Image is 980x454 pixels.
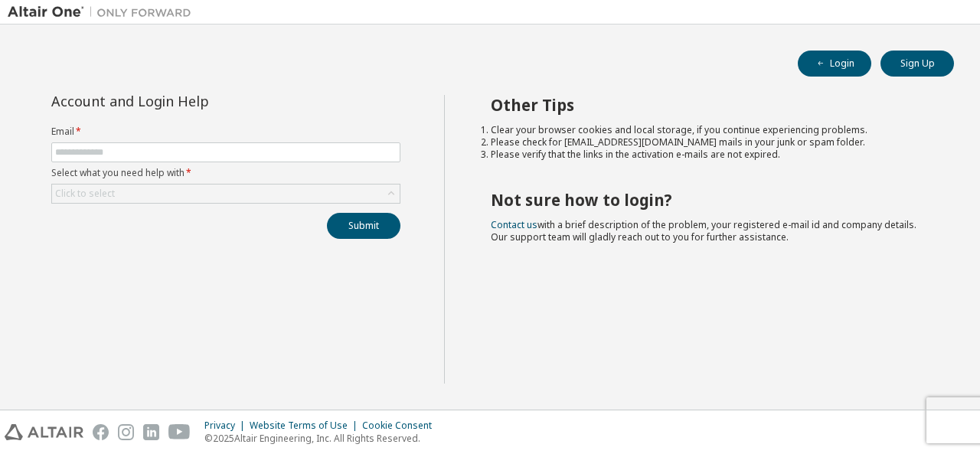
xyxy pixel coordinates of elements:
div: Account and Login Help [51,95,331,107]
img: instagram.svg [118,424,134,440]
div: Cookie Consent [362,420,441,432]
img: youtube.svg [168,424,191,440]
img: altair_logo.svg [5,424,83,440]
li: Please check for [EMAIL_ADDRESS][DOMAIN_NAME] mails in your junk or spam folder. [491,136,927,149]
button: Sign Up [880,51,954,77]
img: linkedin.svg [143,424,159,440]
h2: Other Tips [491,95,927,115]
button: Submit [327,213,400,239]
p: © 2025 Altair Engineering, Inc. All Rights Reserved. [204,432,441,445]
div: Click to select [52,185,400,203]
div: Click to select [55,188,115,200]
span: with a brief description of the problem, your registered e-mail id and company details. Our suppo... [491,218,916,243]
img: Altair One [8,5,199,20]
a: Contact us [491,218,537,231]
li: Clear your browser cookies and local storage, if you continue experiencing problems. [491,124,927,136]
button: Login [798,51,871,77]
label: Select what you need help with [51,167,400,179]
h2: Not sure how to login? [491,190,927,210]
img: facebook.svg [93,424,109,440]
li: Please verify that the links in the activation e-mails are not expired. [491,149,927,161]
label: Email [51,126,400,138]
div: Privacy [204,420,250,432]
div: Website Terms of Use [250,420,362,432]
